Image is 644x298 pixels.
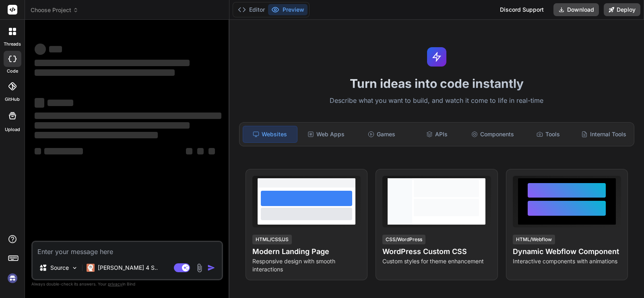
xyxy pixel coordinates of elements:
[7,68,18,75] label: code
[234,76,639,91] h1: Turn ideas into code instantly
[35,44,46,55] span: ‌
[252,257,361,273] p: Responsive design with smooth interactions
[35,122,190,129] span: ‌
[98,264,158,272] p: [PERSON_NAME] 4 S..
[553,3,599,16] button: Download
[268,4,308,15] button: Preview
[355,126,409,143] div: Games
[35,69,175,76] span: ‌
[513,257,621,265] p: Interactive components with animations
[47,100,73,106] span: ‌
[466,126,520,143] div: Components
[577,126,631,143] div: Internal Tools
[299,126,353,143] div: Web Apps
[235,4,268,15] button: Editor
[410,126,464,143] div: APIs
[513,235,555,244] div: HTML/Webflow
[513,246,621,257] h4: Dynamic Webflow Component
[35,132,158,138] span: ‌
[50,264,69,272] p: Source
[195,263,204,273] img: attachment
[382,257,491,265] p: Custom styles for theme enhancement
[495,3,549,16] div: Discord Support
[252,235,292,244] div: HTML/CSS/JS
[197,148,204,154] span: ‌
[71,265,78,271] img: Pick Models
[4,41,21,48] label: threads
[252,246,361,257] h4: Modern Landing Page
[5,126,20,133] label: Upload
[87,264,95,272] img: Claude 4 Sonnet
[521,126,575,143] div: Tools
[35,60,190,66] span: ‌
[207,264,215,272] img: icon
[35,148,41,154] span: ‌
[243,126,297,143] div: Websites
[604,3,640,16] button: Deploy
[44,148,83,154] span: ‌
[49,46,62,52] span: ‌
[6,271,19,285] img: signin
[108,281,122,286] span: privacy
[35,113,221,119] span: ‌
[382,246,491,257] h4: WordPress Custom CSS
[5,96,20,103] label: GitHub
[208,148,215,154] span: ‌
[234,96,639,106] p: Describe what you want to build, and watch it come to life in real-time
[31,280,223,288] p: Always double-check its answers. Your in Bind
[382,235,425,244] div: CSS/WordPress
[31,6,78,14] span: Choose Project
[186,148,192,154] span: ‌
[35,98,44,108] span: ‌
